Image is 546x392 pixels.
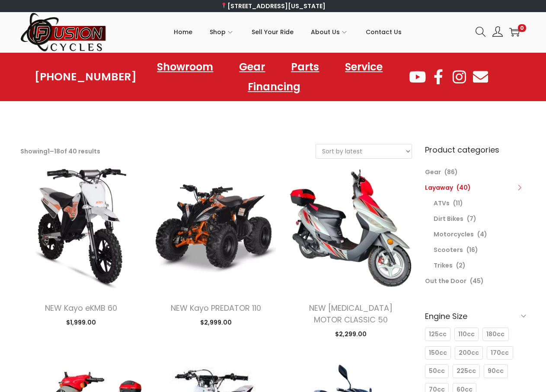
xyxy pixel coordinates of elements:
a: Financing [239,77,309,97]
a: Gear [230,57,274,77]
span: 2,999.00 [200,318,232,327]
span: 180cc [486,330,504,339]
span: Shop [210,21,226,43]
span: 1 [48,147,50,156]
span: $ [66,318,70,327]
a: 0 [509,27,520,37]
a: Dirt Bikes [434,214,463,223]
span: $ [335,330,339,338]
span: (86) [444,168,458,176]
a: Gear [425,168,441,176]
span: About Us [311,21,340,43]
span: 150cc [429,348,447,357]
a: Service [336,57,391,77]
a: Sell Your Ride [252,13,294,51]
span: 225cc [457,367,476,376]
span: 1,999.00 [66,318,96,327]
span: Contact Us [366,21,402,43]
span: 90cc [488,367,504,376]
span: (2) [456,261,466,270]
a: NEW Kayo eKMB 60 [45,303,117,313]
span: $ [200,318,204,327]
h6: Engine Size [425,306,526,326]
span: (7) [467,214,476,223]
img: Woostify retina logo [20,12,107,52]
a: Trikes [434,261,453,270]
a: NEW Kayo PREDATOR 110 [171,303,261,313]
a: Layaway [425,183,453,192]
a: Contact Us [366,13,402,51]
a: About Us [311,13,348,51]
a: Out the Door [425,277,466,285]
a: [STREET_ADDRESS][US_STATE] [220,2,326,10]
nav: Primary navigation [107,13,469,51]
span: 110cc [458,330,475,339]
span: (45) [470,277,484,285]
span: 200cc [459,348,479,357]
span: 170cc [491,348,509,357]
span: (4) [477,230,487,239]
span: 125cc [429,330,447,339]
span: (16) [466,245,478,254]
a: Scooters [434,245,463,254]
nav: Menu [137,57,408,97]
a: Motorcycles [434,230,474,239]
span: Sell Your Ride [252,21,294,43]
span: (40) [457,183,471,192]
select: Shop order [316,144,412,158]
a: ATVs [434,199,450,207]
a: Parts [282,57,328,77]
h6: Product categories [425,144,526,156]
a: Shop [210,13,234,51]
p: Showing – of 40 results [20,145,100,157]
span: 18 [54,147,60,156]
a: Home [174,13,192,51]
img: 📍 [221,3,227,9]
a: [PHONE_NUMBER] [35,71,137,83]
a: NEW [MEDICAL_DATA] MOTOR CLASSIC 50 [309,303,393,325]
span: Home [174,21,192,43]
span: (11) [453,199,463,207]
span: 2,299.00 [335,330,367,338]
a: Showroom [148,57,222,77]
span: 50cc [429,367,445,376]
